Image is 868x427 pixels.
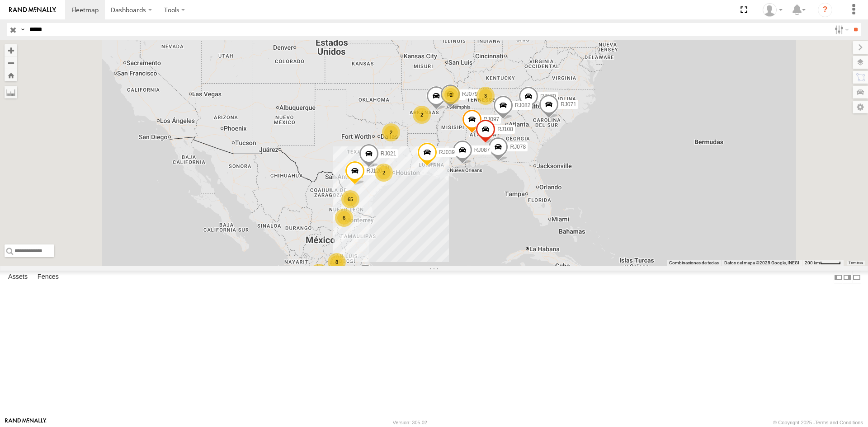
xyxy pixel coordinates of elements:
[849,261,863,265] a: Términos
[724,260,799,265] span: Datos del mapa ©2025 Google, INEGI
[382,123,400,141] div: 2
[510,143,526,150] span: RJ078
[341,190,359,208] div: 65
[442,86,460,104] div: 2
[462,91,478,97] span: RJ079
[834,271,843,284] label: Dock Summary Table to the Left
[5,44,17,56] button: Zoom in
[561,101,576,108] span: RJ071
[818,3,832,17] i: ?
[853,101,868,113] label: Map Settings
[9,7,56,13] img: rand-logo.svg
[448,92,464,99] span: RJ041
[831,23,850,36] label: Search Filter Options
[5,69,17,81] button: Zoom Home
[5,418,47,427] a: Visit our Website
[669,260,719,266] button: Combinaciones de teclas
[802,260,844,266] button: Escala del mapa: 200 km por 42 píxeles
[843,271,852,284] label: Dock Summary Table to the Right
[4,271,32,284] label: Assets
[540,93,556,99] span: RJ080
[439,149,455,155] span: RJ039
[375,164,393,182] div: 2
[815,420,863,425] a: Terms and Conditions
[852,271,861,284] label: Hide Summary Table
[310,264,328,282] div: 2
[476,87,495,105] div: 3
[393,420,427,425] div: Version: 305.02
[381,150,396,156] span: RJ021
[5,86,17,99] label: Measure
[33,271,63,284] label: Fences
[515,102,531,108] span: RJ082
[5,56,17,69] button: Zoom out
[805,260,820,265] span: 200 km
[484,116,500,122] span: RJ097
[773,420,863,425] div: © Copyright 2025 -
[328,253,346,271] div: 8
[19,23,26,36] label: Search Query
[759,3,786,17] div: Pablo Ruiz
[367,167,382,174] span: RJ120
[413,106,431,124] div: 2
[497,126,513,132] span: RJ108
[335,209,353,227] div: 6
[474,147,490,153] span: RJ087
